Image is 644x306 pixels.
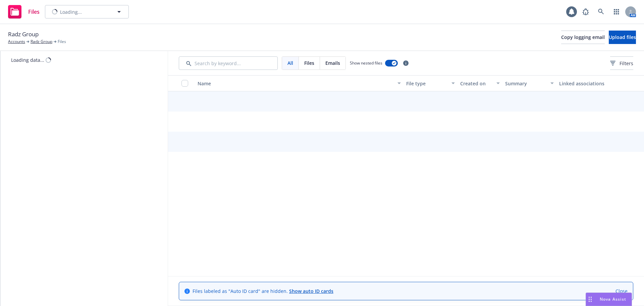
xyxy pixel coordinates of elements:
span: All [287,59,293,67]
button: Copy logging email [561,31,605,44]
a: Radz Group [31,39,52,45]
div: File type [406,80,447,87]
div: Summary [505,80,546,87]
span: Loading... [60,8,82,15]
span: Copy logging email [561,34,605,40]
span: Filters [620,60,633,67]
div: Linked associations [559,80,608,87]
span: Filters [610,60,633,67]
a: Files [5,2,42,21]
button: Name [195,75,404,91]
span: Nova Assist [600,296,626,302]
a: Report a Bug [579,5,592,18]
span: Emails [325,59,340,67]
div: Loading data... [11,56,44,63]
button: Upload files [609,31,636,44]
div: Created on [460,80,492,87]
span: Files [28,9,40,14]
div: Name [198,80,393,87]
button: Created on [458,75,502,91]
a: Search [594,5,608,18]
span: Upload files [609,34,636,40]
div: Drag to move [586,293,594,306]
a: Switch app [610,5,623,18]
button: Filters [610,56,633,70]
span: Files [304,59,314,67]
span: Files labeled as "Auto ID card" are hidden. [193,288,333,295]
button: File type [404,75,458,91]
input: Select all [181,80,188,87]
button: Summary [502,75,556,91]
span: Show nested files [350,60,382,66]
input: Search by keyword... [179,56,278,70]
a: Close [615,288,628,295]
button: Nova Assist [586,293,632,306]
button: Linked associations [556,75,610,91]
a: Accounts [8,39,25,45]
span: Files [58,39,66,45]
span: Radz Group [8,30,39,39]
a: Show auto ID cards [289,288,333,294]
button: Loading... [45,5,129,18]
